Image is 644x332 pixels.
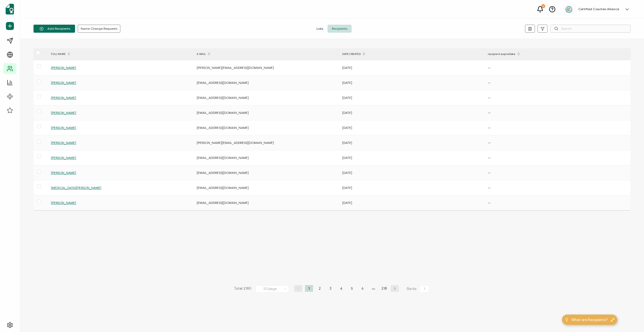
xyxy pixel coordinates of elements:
span: [EMAIL_ADDRESS][DOMAIN_NAME] [197,156,249,160]
span: [EMAIL_ADDRESS][DOMAIN_NAME] [197,186,249,190]
span: [PERSON_NAME] [51,111,76,115]
span: — [488,96,491,100]
h5: Certified Coaches Alliance [578,7,619,11]
span: [PERSON_NAME] [51,66,76,70]
li: 4 [337,285,345,292]
span: — [488,126,491,130]
span: [DATE] [342,171,352,175]
span: — [488,171,491,175]
span: — [488,201,491,205]
span: Lists [312,25,327,33]
span: — [488,156,491,160]
div: 23 [541,4,545,8]
span: — [488,141,491,145]
div: FULL NAME [48,50,194,59]
span: [DATE] [342,126,352,130]
input: Select [255,285,289,293]
span: — [488,66,491,70]
span: What are Recipients? [571,317,608,323]
span: [PERSON_NAME] [51,81,76,85]
span: [MEDICAL_DATA][PERSON_NAME] [51,186,101,190]
span: [DATE] [342,156,352,160]
span: [EMAIL_ADDRESS][DOMAIN_NAME] [197,126,249,130]
img: sertifier-logomark-colored.svg [6,4,14,14]
span: [DATE] [342,96,352,100]
img: 2aa27aa7-df99-43f9-bc54-4d90c804c2bd.png [565,5,573,13]
span: [PERSON_NAME] [51,156,76,160]
span: — [488,111,491,115]
span: Go to [407,285,430,293]
span: [PERSON_NAME][EMAIL_ADDRESS][DOMAIN_NAME] [197,141,274,145]
li: 1 [305,285,313,292]
span: [DATE] [342,111,352,115]
div: recipient.expireDate [485,50,631,59]
button: Name Change Requests [78,25,120,33]
li: 5 [348,285,356,292]
span: [EMAIL_ADDRESS][DOMAIN_NAME] [197,96,249,100]
button: Add Recipients [33,25,75,33]
li: 2 [316,285,324,292]
input: Search [550,25,631,33]
span: [DATE] [342,141,352,145]
span: [PERSON_NAME] [51,171,76,175]
span: — [488,81,491,85]
span: [DATE] [342,201,352,205]
span: [DATE] [342,186,352,190]
span: [DATE] [342,81,352,85]
span: [PERSON_NAME][EMAIL_ADDRESS][DOMAIN_NAME] [197,66,274,70]
li: 3 [326,285,334,292]
span: [EMAIL_ADDRESS][DOMAIN_NAME] [197,81,249,85]
span: [PERSON_NAME] [51,96,76,100]
span: [EMAIL_ADDRESS][DOMAIN_NAME] [197,111,249,115]
span: [PERSON_NAME] [51,141,76,145]
li: 6 [359,285,367,292]
span: [EMAIL_ADDRESS][DOMAIN_NAME] [197,171,249,175]
span: [EMAIL_ADDRESS][DOMAIN_NAME] [197,201,249,205]
img: minimize-icon.svg [611,318,615,322]
span: Recipients [327,25,352,33]
span: Name Change Requests [81,27,117,30]
div: E-MAIL [194,50,340,59]
span: [PERSON_NAME] [51,201,76,205]
span: Total 2180 [234,285,251,293]
span: — [488,186,491,190]
span: [PERSON_NAME] [51,126,76,130]
span: [DATE] [342,66,352,70]
li: 218 [380,285,388,292]
div: DATE CREATED [340,50,485,59]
